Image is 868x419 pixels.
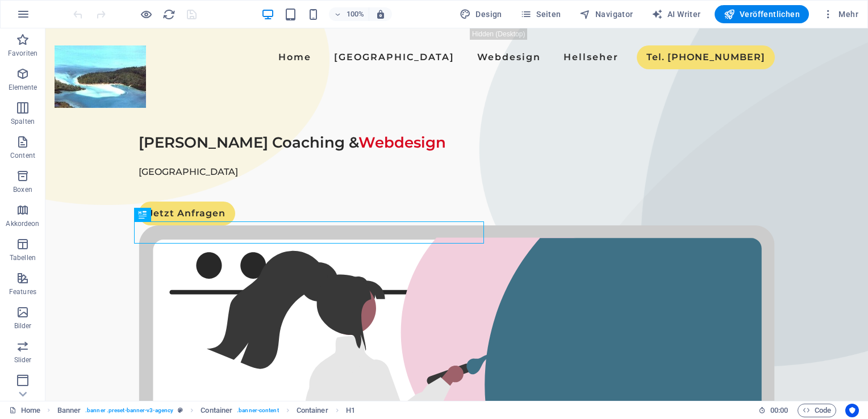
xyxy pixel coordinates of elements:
button: Navigator [575,5,638,23]
button: 100% [329,7,369,21]
span: Klick zum Auswählen. Doppelklick zum Bearbeiten [297,404,328,417]
button: Seiten [516,5,566,23]
span: Klick zum Auswählen. Doppelklick zum Bearbeiten [201,404,232,417]
nav: breadcrumb [57,404,355,417]
p: Bilder [14,321,32,330]
span: Klick zum Auswählen. Doppelklick zum Bearbeiten [57,404,81,417]
span: Navigator [579,9,633,20]
span: . banner .preset-banner-v3-agency [85,404,173,417]
p: Features [9,287,36,296]
p: Akkordeon [6,219,39,228]
button: Code [798,404,836,417]
span: 00 00 [770,404,788,417]
p: Slider [14,355,32,364]
i: Bei Größenänderung Zoomstufe automatisch an das gewählte Gerät anpassen. [375,9,386,19]
button: AI Writer [647,5,706,23]
p: Tabellen [10,253,36,262]
p: Content [10,151,35,160]
p: Spalten [11,117,35,126]
span: . banner-content [237,404,278,417]
button: Veröffentlichen [715,5,809,23]
span: Veröffentlichen [724,9,800,20]
div: Design (Strg+Alt+Y) [455,5,507,23]
span: AI Writer [652,9,701,20]
button: Usercentrics [845,404,859,417]
i: Seite neu laden [162,8,176,21]
p: Boxen [13,185,32,194]
span: Design [460,9,502,20]
span: : [778,406,780,414]
button: Klicke hier, um den Vorschau-Modus zu verlassen [139,7,153,21]
h6: Session-Zeit [758,404,788,417]
button: Mehr [818,5,863,23]
span: Mehr [823,9,858,20]
p: Favoriten [8,49,37,58]
span: Seiten [520,9,561,20]
a: Klick, um Auswahl aufzuheben. Doppelklick öffnet Seitenverwaltung [9,404,40,417]
h6: 100% [346,7,364,21]
span: Code [803,404,831,417]
p: Elemente [9,83,37,92]
span: Klick zum Auswählen. Doppelklick zum Bearbeiten [346,404,355,417]
button: reload [162,7,176,21]
i: Dieses Element ist ein anpassbares Preset [178,407,183,413]
button: Design [455,5,507,23]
